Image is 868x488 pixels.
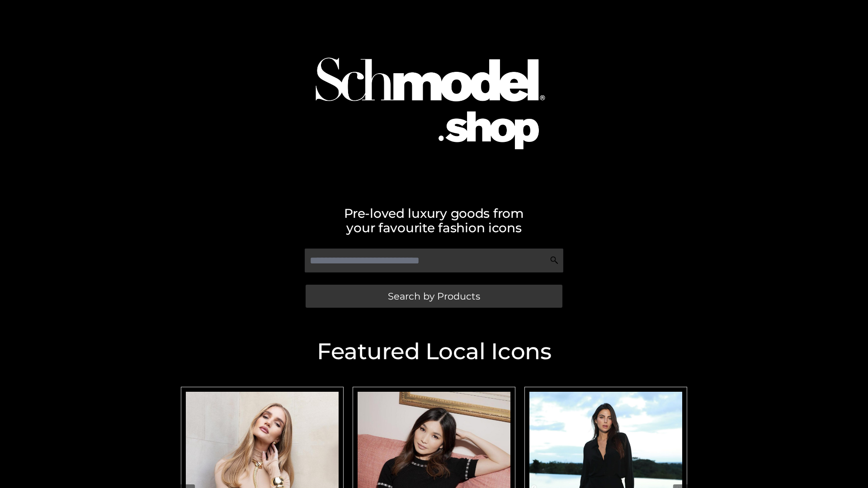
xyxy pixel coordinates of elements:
h2: Pre-loved luxury goods from your favourite fashion icons [176,206,692,235]
a: Search by Products [306,285,562,308]
h2: Featured Local Icons​ [176,340,692,363]
img: Search Icon [550,256,559,265]
span: Search by Products [388,291,480,301]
